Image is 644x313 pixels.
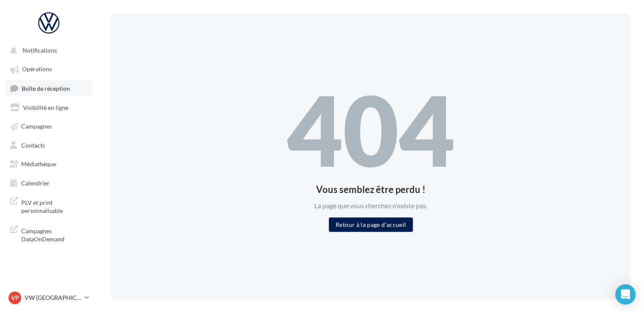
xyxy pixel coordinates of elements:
span: Notifications [22,47,57,54]
a: Médiathèque [5,156,92,171]
a: Boîte de réception [5,80,92,96]
button: Retour à la page d'accueil [329,217,413,232]
p: VW [GEOGRAPHIC_DATA] 13 [25,293,81,302]
a: Contacts [5,137,92,152]
div: 404 [287,81,455,178]
a: Opérations [5,61,92,76]
div: Open Intercom Messenger [615,284,636,305]
button: Notifications [5,42,89,58]
a: Visibilité en ligne [5,99,92,115]
a: Calendrier [5,175,92,190]
span: Contacts [21,141,45,148]
span: VP [11,293,19,302]
div: Vous semblez être perdu ! [287,184,455,194]
span: PLV et print personnalisable [21,197,87,215]
span: Calendrier [21,179,50,186]
span: Visibilité en ligne [23,103,68,111]
a: VP VW [GEOGRAPHIC_DATA] 13 [7,290,91,306]
span: Opérations [22,66,52,73]
a: Campagnes DataOnDemand [5,222,92,247]
span: Médiathèque [21,160,56,168]
a: PLV et print personnalisable [5,193,92,218]
span: Campagnes [21,123,52,130]
div: La page que vous cherchez n'existe pas. [287,201,455,210]
span: Boîte de réception [22,84,70,92]
a: Campagnes [5,118,92,133]
span: Campagnes DataOnDemand [21,225,87,243]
